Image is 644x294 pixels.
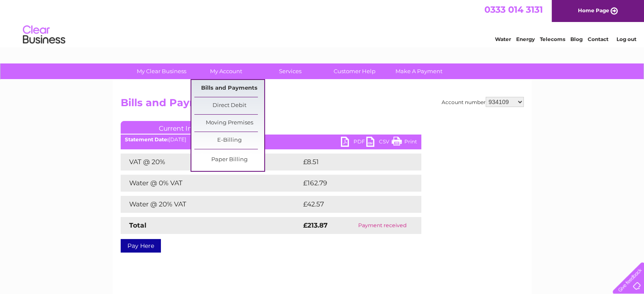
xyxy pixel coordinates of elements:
[255,63,325,79] a: Services
[392,137,417,149] a: Print
[495,36,511,42] a: Water
[384,63,454,79] a: Make A Payment
[194,80,264,97] a: Bills and Payments
[570,36,583,42] a: Blog
[194,97,264,114] a: Direct Debit
[194,132,264,149] a: E-Billing
[121,175,301,192] td: Water @ 0% VAT
[127,63,196,79] a: My Clear Business
[121,137,421,143] div: [DATE]
[303,221,328,229] strong: £213.87
[484,4,543,15] a: 0333 014 3131
[122,5,522,41] div: Clear Business is a trading name of Verastar Limited (registered in [GEOGRAPHIC_DATA] No. 3667643...
[343,217,421,234] td: Payment received
[320,63,390,79] a: Customer Help
[121,121,248,134] a: Current Invoice
[442,97,524,107] div: Account number
[121,97,524,113] h2: Bills and Payments
[194,115,264,132] a: Moving Premises
[516,36,535,42] a: Energy
[191,63,261,79] a: My Account
[125,136,169,143] b: Statement Date:
[301,154,400,170] td: £8.51
[588,36,608,42] a: Contact
[540,36,565,42] a: Telecoms
[341,137,366,149] a: PDF
[121,196,301,213] td: Water @ 20% VAT
[616,36,636,42] a: Log out
[366,137,392,149] a: CSV
[22,22,66,48] img: logo.png
[121,239,161,253] a: Pay Here
[301,196,404,213] td: £42.57
[194,151,264,168] a: Paper Billing
[121,154,301,170] td: VAT @ 20%
[301,175,406,192] td: £162.79
[129,221,146,229] strong: Total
